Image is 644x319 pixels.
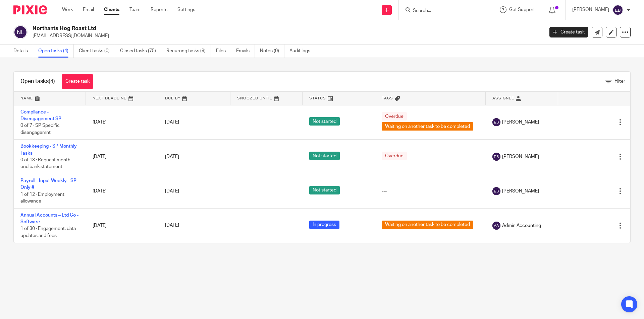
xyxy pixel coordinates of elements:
[83,6,94,13] a: Email
[86,208,158,242] td: [DATE]
[309,221,339,229] span: In progress
[20,78,55,85] h1: Open tasks
[309,152,340,160] span: Not started
[62,74,93,89] a: Create task
[129,6,141,13] a: Team
[237,96,272,100] span: Snoozed Until
[502,153,539,160] span: [PERSON_NAME]
[86,174,158,209] td: [DATE]
[86,105,158,140] td: [DATE]
[38,45,74,58] a: Open tasks (4)
[20,123,60,135] span: 0 of 7 · SP Specific disengagemnt
[165,120,179,125] span: [DATE]
[216,45,231,58] a: Files
[165,223,179,228] span: [DATE]
[502,222,541,229] span: Admin Accounting
[572,6,609,13] p: [PERSON_NAME]
[502,119,539,126] span: [PERSON_NAME]
[382,152,407,160] span: Overdue
[165,189,179,193] span: [DATE]
[166,45,211,58] a: Recurring tasks (9)
[20,158,70,169] span: 0 of 13 · Request month end bank statement
[492,187,500,195] img: svg%3E
[382,122,473,131] span: Waiting on another task to be completed
[177,6,195,13] a: Settings
[492,222,500,230] img: svg%3E
[120,45,161,58] a: Closed tasks (75)
[382,188,479,194] div: ---
[33,25,438,32] h2: Northants Hog Roast Ltd
[382,221,473,229] span: Waiting on another task to be completed
[549,27,588,37] a: Create task
[502,188,539,194] span: [PERSON_NAME]
[20,213,78,224] a: Annual Accounts – Ltd Co - Software
[13,5,47,14] img: Pixie
[79,45,115,58] a: Client tasks (0)
[382,112,407,121] span: Overdue
[151,6,167,13] a: Reports
[13,25,28,39] img: svg%3E
[20,110,61,121] a: Compliance - Disengagement SP
[309,186,340,194] span: Not started
[612,5,623,15] img: svg%3E
[614,79,625,84] span: Filter
[492,153,500,161] img: svg%3E
[49,79,55,84] span: (4)
[86,140,158,174] td: [DATE]
[165,154,179,159] span: [DATE]
[260,45,284,58] a: Notes (0)
[33,32,539,39] p: [EMAIL_ADDRESS][DOMAIN_NAME]
[20,144,77,155] a: Bookkeeping - SP Monthly Tasks
[20,192,64,204] span: 1 of 12 · Employment allowance
[104,6,119,13] a: Clients
[289,45,315,58] a: Audit logs
[20,227,76,238] span: 1 of 30 · Engagement, data updates and fees
[236,45,255,58] a: Emails
[412,8,473,14] input: Search
[509,7,535,12] span: Get Support
[13,45,33,58] a: Details
[20,178,76,190] a: Payroll - Input Weekly - SP Only #
[62,6,73,13] a: Work
[492,118,500,126] img: svg%3E
[309,96,326,100] span: Status
[309,117,340,126] span: Not started
[382,96,393,100] span: Tags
